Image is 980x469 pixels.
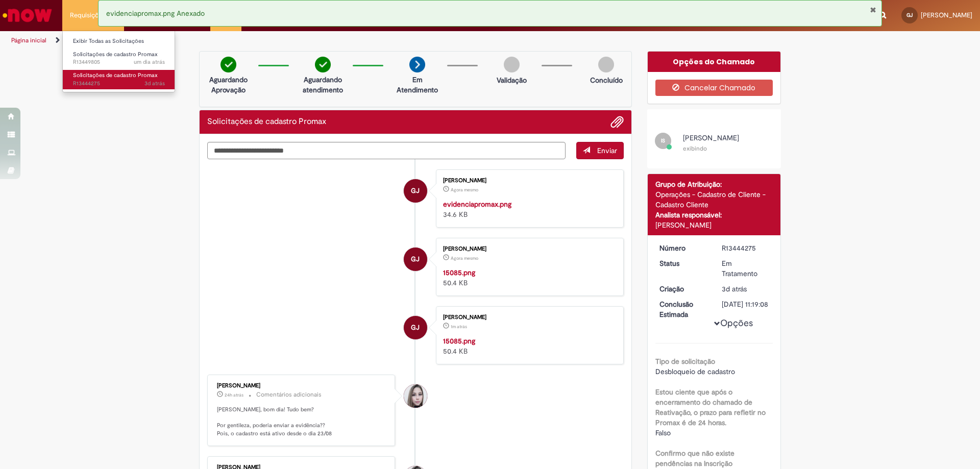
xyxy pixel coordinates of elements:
[411,315,420,340] span: GJ
[722,284,769,294] div: 25/08/2025 13:33:08
[655,367,735,376] span: Desbloqueio de cadastro
[62,31,175,92] ul: Requisições
[225,392,243,398] span: 24h atrás
[217,383,387,389] div: [PERSON_NAME]
[443,336,475,345] a: 15085.png
[73,58,165,66] span: R13449805
[652,299,715,319] dt: Conclusão Estimada
[655,387,766,427] b: Estou ciente que após o encerramento do chamado de Reativação, o prazo para refletir no Promax é ...
[497,75,527,85] p: Validação
[652,243,715,253] dt: Número
[8,31,646,50] ul: Trilhas de página
[443,246,613,252] div: [PERSON_NAME]
[106,9,205,18] span: evidenciapromax.png Anexado
[63,70,175,89] a: Aberto R13444275 : Solicitações de cadastro Promax
[722,258,769,279] div: Em Tratamento
[655,179,773,189] div: Grupo de Atribuição:
[576,142,624,159] button: Enviar
[722,243,769,253] div: R13444275
[225,392,243,398] time: 27/08/2025 08:53:43
[504,57,520,72] img: img-circle-grey.png
[870,6,876,14] button: Fechar Notificação
[404,179,427,203] div: Gustavo Henrique John
[906,12,913,18] span: GJ
[217,406,387,438] p: [PERSON_NAME], bom dia! Tudo bem? Por gentileza, poderia enviar a evidência?? Pois, o cadastro es...
[655,80,773,96] button: Cancelar Chamado
[70,10,106,20] span: Requisições
[655,428,671,437] span: Falso
[11,36,46,44] a: Página inicial
[683,133,739,142] span: [PERSON_NAME]
[404,316,427,339] div: Gustavo Henrique John
[204,75,253,95] p: Aguardando Aprovação
[73,71,158,79] span: Solicitações de cadastro Promax
[134,58,165,66] span: um dia atrás
[73,51,158,58] span: Solicitações de cadastro Promax
[655,357,715,366] b: Tipo de solicitação
[63,49,175,68] a: Aberto R13449805 : Solicitações de cadastro Promax
[73,80,165,88] span: R13444275
[652,284,715,294] dt: Criação
[921,11,972,19] span: [PERSON_NAME]
[411,247,420,271] span: GJ
[411,179,420,203] span: GJ
[443,178,613,184] div: [PERSON_NAME]
[661,137,665,144] span: IS
[451,324,467,330] time: 28/08/2025 08:32:44
[404,248,427,271] div: Gustavo Henrique John
[590,75,623,85] p: Concluído
[598,57,614,72] img: img-circle-grey.png
[443,199,613,219] div: 34.6 KB
[655,210,773,220] div: Analista responsável:
[451,324,467,330] span: 1m atrás
[443,336,613,356] div: 50.4 KB
[451,187,478,193] span: Agora mesmo
[652,258,715,268] dt: Status
[207,142,566,159] textarea: Digite sua mensagem aqui...
[443,268,475,277] a: 15085.png
[648,52,781,72] div: Opções do Chamado
[722,284,747,293] time: 25/08/2025 13:33:08
[443,200,511,209] a: evidenciapromax.png
[610,115,624,129] button: Adicionar anexos
[683,144,707,153] small: exibindo
[722,284,747,293] span: 3d atrás
[315,57,331,72] img: check-circle-green.png
[655,189,773,210] div: Operações - Cadastro de Cliente - Cadastro Cliente
[404,384,427,408] div: Daniele Aparecida Queiroz
[443,267,613,288] div: 50.4 KB
[144,80,165,87] time: 25/08/2025 13:33:12
[393,75,442,95] p: Em Atendimento
[409,57,425,72] img: arrow-next.png
[63,36,175,47] a: Exibir Todas as Solicitações
[451,255,478,261] span: Agora mesmo
[134,58,165,66] time: 26/08/2025 17:03:46
[144,80,165,87] span: 3d atrás
[443,314,613,320] div: [PERSON_NAME]
[655,220,773,230] div: [PERSON_NAME]
[597,146,617,155] span: Enviar
[207,117,326,127] h2: Solicitações de cadastro Promax Histórico de tíquete
[1,5,54,26] img: ServiceNow
[451,255,478,261] time: 28/08/2025 08:34:09
[298,75,348,95] p: Aguardando atendimento
[256,390,322,399] small: Comentários adicionais
[220,57,236,72] img: check-circle-green.png
[722,299,769,309] div: [DATE] 11:19:08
